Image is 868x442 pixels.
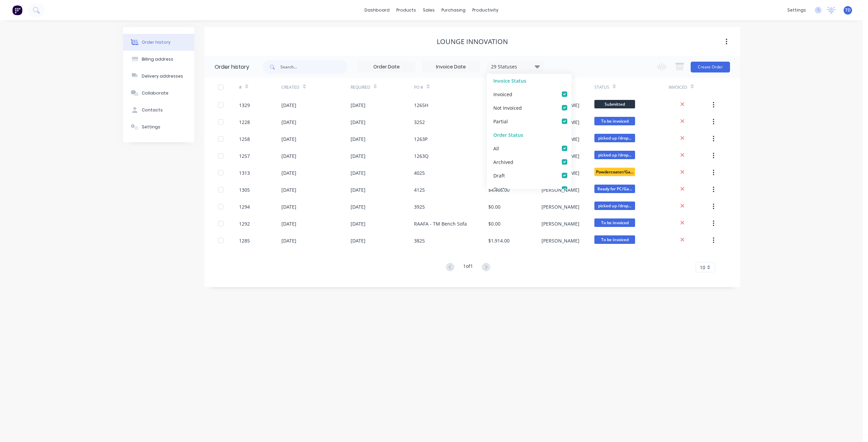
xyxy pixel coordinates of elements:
div: Status [594,78,669,97]
div: 1265H [414,102,428,109]
div: Contacts [142,107,163,113]
div: [DATE] [281,152,296,160]
div: 3252 [414,119,425,126]
div: [DATE] [351,237,366,244]
div: 4025 [414,169,425,176]
div: [DATE] [281,119,296,126]
div: 29 Statuses [487,63,544,70]
img: Factory [12,5,22,15]
div: Invoice Status [487,74,572,87]
span: To be invoiced [594,218,635,227]
div: [DATE] [281,169,296,176]
button: Order history [123,34,194,51]
a: dashboard [361,5,393,15]
div: [DATE] [281,220,296,227]
div: productivity [469,5,502,15]
div: Created [281,78,350,97]
div: Invoiced [493,90,512,98]
div: Delivery addresses [142,73,183,79]
button: Billing address [123,51,194,68]
div: [DATE] [351,220,366,227]
span: To be invoiced [594,117,635,125]
button: Delivery addresses [123,68,194,85]
div: Quote [493,185,507,192]
div: [DATE] [351,152,366,160]
button: Collaborate [123,85,194,102]
div: Lounge Innovation [437,38,508,46]
button: Create Order [691,62,730,72]
span: Ready for PC/Ga... [594,185,635,193]
div: [DATE] [281,203,296,210]
div: # [239,78,281,97]
div: RAAFA - TM Bench Sofa [414,220,467,227]
div: Archived [493,158,513,165]
div: 1285 [239,237,250,244]
button: Settings [123,119,194,135]
div: Settings [142,124,160,130]
div: [DATE] [351,169,366,176]
div: products [393,5,419,15]
div: 1257 [239,152,250,160]
div: [DATE] [351,135,366,143]
div: sales [419,5,438,15]
div: Partial [493,118,508,125]
span: Powdercoater/Ga... [594,168,635,176]
div: [DATE] [351,186,366,193]
div: settings [784,5,809,15]
span: 10 [700,264,705,271]
span: picked up /drop... [594,202,635,210]
div: purchasing [438,5,469,15]
div: [PERSON_NAME] [541,220,579,227]
div: Order Status [487,128,572,142]
div: $0.00 [488,220,500,227]
div: Collaborate [142,90,169,96]
div: 3925 [414,203,425,210]
div: [DATE] [281,186,296,193]
div: [DATE] [351,203,366,210]
div: 1258 [239,135,250,143]
div: 1263Q [414,152,429,160]
div: Invoiced [669,78,711,97]
input: Search... [280,60,348,74]
div: PO # [414,84,423,90]
div: Required [351,84,370,90]
div: 3825 [414,237,425,244]
div: 1228 [239,119,250,126]
div: [DATE] [281,135,296,143]
div: 1313 [239,169,250,176]
div: $1,914.00 [488,237,510,244]
div: Required [351,78,414,97]
div: 1305 [239,186,250,193]
div: Status [594,84,609,90]
div: Billing address [142,56,173,62]
div: All [493,145,499,152]
input: Invoice Date [422,62,479,72]
div: 1263P [414,135,428,143]
div: Draft [493,172,505,179]
div: $4,466.00 [488,186,510,193]
div: Order history [215,63,249,71]
div: Order history [142,39,171,45]
span: Submitted [594,100,635,108]
div: 1329 [239,102,250,109]
div: [DATE] [281,102,296,109]
div: [DATE] [351,102,366,109]
div: 1294 [239,203,250,210]
div: 4125 [414,186,425,193]
div: Created [281,84,299,90]
div: [DATE] [281,237,296,244]
div: # [239,84,242,90]
div: [PERSON_NAME] [541,186,579,193]
div: Invoiced [669,84,687,90]
span: TD [845,7,851,13]
span: To be invoiced [594,235,635,244]
div: [PERSON_NAME] [541,203,579,210]
input: Order Date [358,62,415,72]
button: Contacts [123,102,194,119]
span: picked up /drop... [594,151,635,159]
div: Not Invoiced [493,104,522,111]
div: 1292 [239,220,250,227]
div: 1 of 1 [463,262,473,272]
span: picked up /drop... [594,134,635,142]
div: $0.00 [488,203,500,210]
